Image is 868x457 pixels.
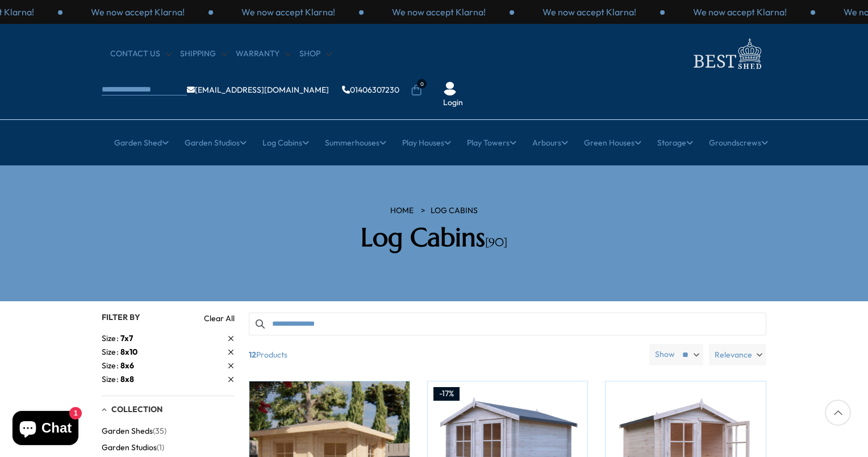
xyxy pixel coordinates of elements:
h2: Log Cabins [272,222,596,253]
span: Size [102,333,120,344]
span: Size [102,346,120,358]
a: Log Cabins [431,205,478,217]
b: 12 [249,344,256,365]
input: Search products [249,313,766,335]
span: 8x6 [120,360,134,371]
div: 1 / 3 [213,6,364,18]
div: 3 / 3 [62,6,213,18]
label: Relevance [709,344,766,365]
span: Garden Studios [102,443,157,452]
label: Show [655,349,675,360]
img: User Icon [443,82,457,95]
a: 0 [411,85,422,96]
div: 3 / 3 [514,6,665,18]
span: 7x7 [120,333,133,343]
a: Storage [657,128,693,157]
span: Garden Sheds [102,426,153,436]
a: Shipping [180,48,227,60]
p: We now accept Klarna! [241,6,335,18]
span: Collection [111,404,162,414]
a: [EMAIL_ADDRESS][DOMAIN_NAME] [187,86,329,94]
button: Garden Studios (1) [102,439,164,456]
span: Filter By [102,312,140,322]
span: (1) [157,443,164,452]
a: HOME [390,205,414,217]
p: We now accept Klarna! [693,6,787,18]
div: 2 / 3 [364,6,514,18]
span: Size [102,373,120,385]
span: Relevance [715,344,752,365]
a: Summerhouses [325,128,386,157]
span: 8x8 [120,374,134,384]
a: Log Cabins [262,128,309,157]
a: Play Houses [402,128,451,157]
a: Garden Shed [114,128,169,157]
a: Clear All [204,313,235,324]
a: Warranty [236,48,291,60]
span: (35) [153,426,166,436]
span: 8x10 [120,347,137,357]
span: Products [244,344,645,365]
a: Groundscrews [709,128,768,157]
span: 0 [417,79,427,89]
a: Garden Studios [185,128,247,157]
a: Green Houses [584,128,641,157]
a: 01406307230 [342,86,399,94]
div: 1 / 3 [665,6,815,18]
a: CONTACT US [110,48,172,60]
inbox-online-store-chat: Shopify online store chat [9,411,82,448]
span: [90] [485,235,507,250]
img: logo [687,35,766,72]
a: Shop [299,48,332,60]
button: Garden Sheds (35) [102,423,166,439]
a: Arbours [532,128,568,157]
p: We now accept Klarna! [542,6,636,18]
div: -17% [433,387,460,401]
p: We now accept Klarna! [91,6,185,18]
p: We now accept Klarna! [392,6,486,18]
a: Login [443,97,463,109]
a: Play Towers [467,128,516,157]
span: Size [102,360,120,372]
